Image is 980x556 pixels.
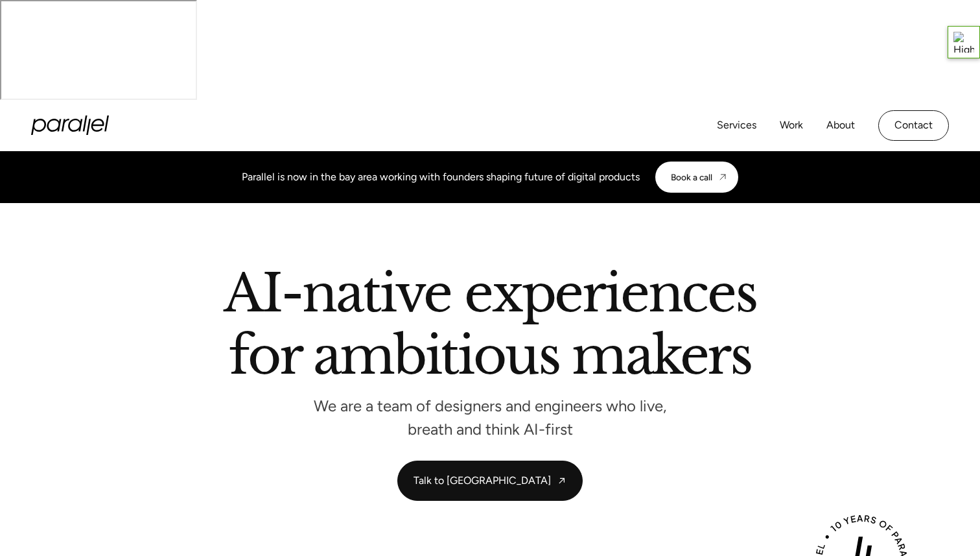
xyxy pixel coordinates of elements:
[717,116,756,135] a: Services
[296,400,684,435] p: We are a team of designers and engineers who live, breath and think AI-first
[31,115,109,135] a: home
[121,268,859,387] h2: AI-native experiences for ambitious makers
[671,172,712,182] div: Book a call
[780,116,803,135] a: Work
[717,172,728,182] img: CTA arrow image
[655,162,738,193] a: Book a call
[826,116,855,135] a: About
[242,169,640,185] div: Parallel is now in the bay area working with founders shaping future of digital products
[878,110,949,141] a: Contact
[953,32,974,53] img: Highperformr Logo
